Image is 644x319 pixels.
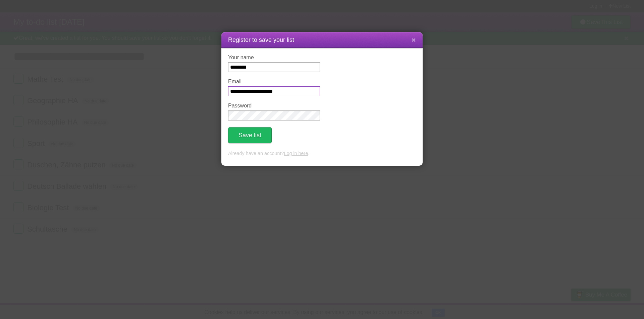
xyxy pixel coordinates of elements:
label: Email [228,79,320,85]
label: Your name [228,55,320,61]
p: Already have an account? . [228,150,416,157]
label: Password [228,103,320,109]
a: Log in here [284,151,308,156]
h1: Register to save your list [228,35,416,45]
button: Save list [228,127,272,143]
